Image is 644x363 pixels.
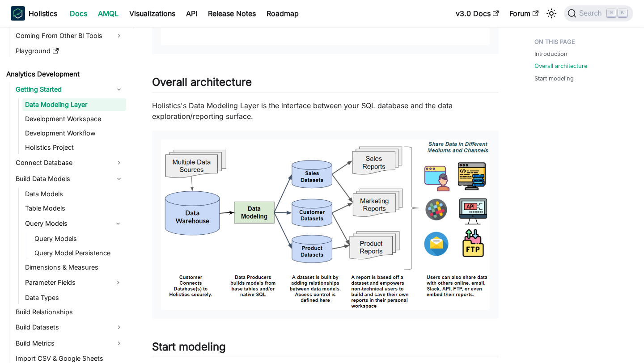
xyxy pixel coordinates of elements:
h2: Start modeling [152,340,499,357]
img: Holistics [11,6,25,21]
a: Getting Started [13,82,126,97]
a: AMQL [93,6,124,21]
a: Data Modeling Layer [22,98,126,111]
a: v3.0 Docs [450,6,504,21]
a: Introduction [534,50,568,58]
button: Switch between dark and light mode (currently light mode) [544,6,559,21]
a: Build Metrics [13,336,126,350]
span: Search [576,9,607,17]
a: HolisticsHolistics [11,6,57,21]
a: Build Data Models [13,172,126,186]
kbd: ⌘ [607,9,616,17]
h2: Overall architecture [152,76,499,93]
a: Data Models [22,188,126,200]
a: Dimensions & Measures [22,261,126,274]
a: Development Workspace [22,113,126,125]
a: Forum [504,6,544,21]
a: Build Datasets [13,320,126,334]
a: Visualizations [124,6,181,21]
a: Table Models [22,202,126,215]
a: Holistics Project [22,141,126,154]
a: Release Notes [203,6,261,21]
a: Connect Database [13,156,126,170]
a: Overall architecture [534,62,587,70]
p: Holistics's Data Modeling Layer is the interface between your SQL database and the data explorati... [152,100,499,122]
a: Development Workflow [22,127,126,139]
button: Search (Command+K) [564,5,633,21]
a: Query Model Persistence [32,247,126,259]
a: Query Models [22,216,110,231]
a: Playground [13,45,126,57]
img: Data Workflow [161,139,490,310]
a: Query Models [32,232,126,245]
a: Coming From Other BI Tools [13,29,126,43]
button: Collapse sidebar category 'Query Models' [110,216,126,231]
button: Expand sidebar category 'Parameter Fields' [110,275,126,290]
a: Parameter Fields [22,275,110,290]
b: Holistics [29,8,57,19]
a: Data Types [22,291,126,304]
a: Roadmap [261,6,304,21]
a: Analytics Development [4,68,126,80]
a: Build Relationships [13,306,126,318]
a: API [181,6,203,21]
kbd: K [618,9,627,17]
a: Docs [64,6,93,21]
a: Start modeling [534,74,574,83]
